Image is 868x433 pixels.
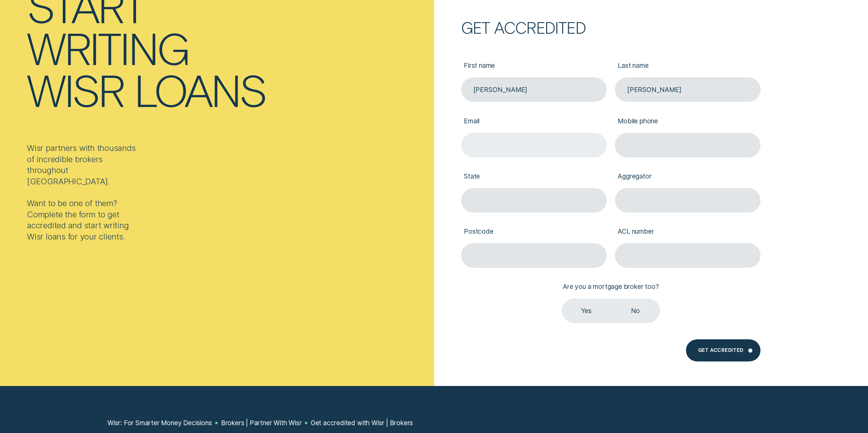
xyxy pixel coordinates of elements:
div: Wisr [27,68,123,110]
label: Are you a mortgage broker too? [560,276,662,298]
label: Postcode [461,221,607,243]
div: writing [27,27,188,68]
label: ACL number [615,221,761,243]
a: Brokers | Partner With Wisr [221,419,302,427]
label: First name [461,55,607,77]
label: Mobile phone [615,110,761,133]
label: Last name [615,55,761,77]
label: Yes [562,298,611,323]
label: Email [461,110,607,133]
a: Get accredited with Wisr | Brokers [311,419,413,427]
a: Wisr: For Smarter Money Decisions [107,419,212,427]
button: Get Accredited [686,339,761,361]
div: loans [134,68,266,110]
h2: Get accredited [461,21,761,34]
label: No [611,298,660,323]
label: State [461,166,607,188]
label: Aggregator [615,166,761,188]
div: Wisr partners with thousands of incredible brokers throughout [GEOGRAPHIC_DATA]. Want to be one o... [27,143,142,242]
